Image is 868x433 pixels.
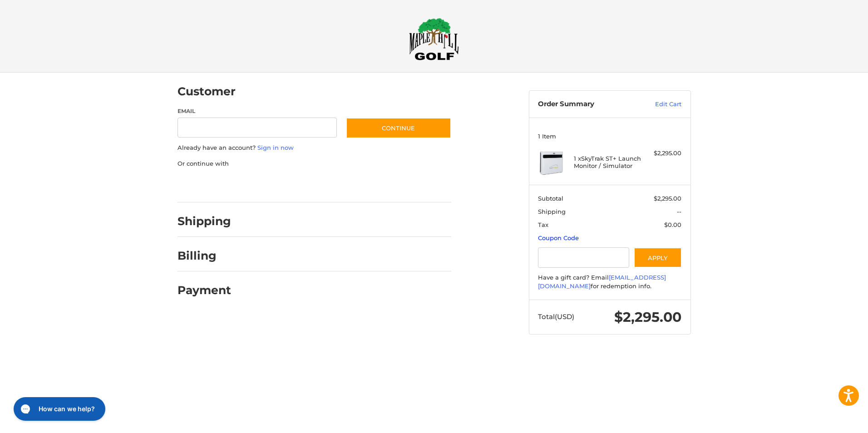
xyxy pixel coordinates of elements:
[538,312,574,321] span: Total (USD)
[257,144,294,151] a: Sign in now
[538,221,548,228] span: Tax
[614,309,681,325] span: $2,295.00
[174,177,242,193] iframe: PayPal-paypal
[538,195,563,202] span: Subtotal
[574,155,643,170] h4: 1 x SkyTrak ST+ Launch Monitor / Simulator
[9,394,108,424] iframe: Gorgias live chat messenger
[646,149,681,158] div: $2,295.00
[178,214,231,228] h2: Shipping
[178,283,231,297] h2: Payment
[178,249,231,263] h2: Billing
[538,133,681,140] h3: 1 Item
[538,100,636,109] h3: Order Summary
[654,195,681,202] span: $2,295.00
[538,234,579,241] a: Coupon Code
[178,107,337,115] label: Email
[178,159,451,168] p: Or continue with
[328,177,396,193] iframe: PayPal-venmo
[178,143,451,153] p: Already have an account?
[636,100,681,109] a: Edit Cart
[409,18,459,60] img: Maple Hill Golf
[677,208,681,215] span: --
[793,408,868,433] iframe: Google Customer Reviews
[178,84,236,98] h2: Customer
[538,208,566,215] span: Shipping
[346,118,451,138] button: Continue
[538,247,629,268] input: Gift Certificate or Coupon Code
[664,221,681,228] span: $0.00
[538,273,681,291] div: Have a gift card? Email for redemption info.
[252,177,320,193] iframe: PayPal-paylater
[634,247,682,268] button: Apply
